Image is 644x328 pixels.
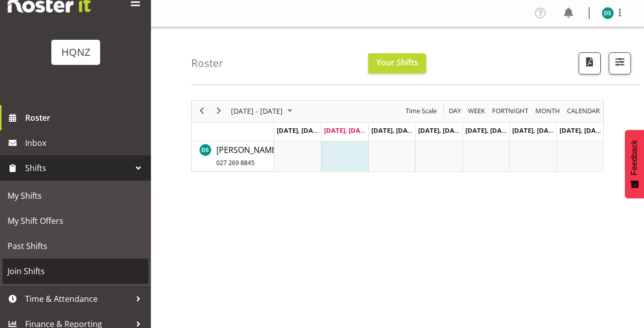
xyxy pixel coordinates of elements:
[229,105,297,117] button: August 2025
[212,105,226,117] button: Next
[376,57,418,68] span: Your Shifts
[466,105,487,117] button: Timeline Week
[8,213,143,228] span: My Shift Offers
[25,291,131,306] span: Time & Attendance
[405,105,438,117] span: Time Scale
[277,126,323,135] span: [DATE], [DATE]
[491,105,529,117] span: Fortnight
[630,140,639,175] span: Feedback
[609,52,631,74] button: Filter Shifts
[566,105,601,117] span: calendar
[274,141,603,172] table: Timeline Week of August 15, 2025
[368,53,426,73] button: Your Shifts
[216,158,255,167] span: 027 269 8845
[191,57,223,69] h4: Roster
[3,208,148,233] a: My Shift Offers
[210,101,227,122] div: next period
[465,126,511,135] span: [DATE], [DATE]
[467,105,486,117] span: Week
[216,144,279,168] span: [PERSON_NAME]
[371,126,417,135] span: [DATE], [DATE]
[193,101,210,122] div: previous period
[8,264,143,279] span: Join Shifts
[195,105,209,117] button: Previous
[230,105,284,117] span: [DATE] - [DATE]
[8,188,143,203] span: My Shifts
[25,160,131,176] span: Shifts
[25,110,146,125] span: Roster
[227,101,298,122] div: August 14 - 20, 2025
[3,259,148,284] a: Join Shifts
[192,141,274,172] td: Damian Smuskiewicz resource
[216,144,279,168] a: [PERSON_NAME]027 269 8845
[491,105,530,117] button: Fortnight
[559,126,605,135] span: [DATE], [DATE]
[512,126,558,135] span: [DATE], [DATE]
[448,105,462,117] span: Day
[3,183,148,208] a: My Shifts
[447,105,463,117] button: Timeline Day
[625,130,644,198] button: Feedback - Show survey
[404,105,439,117] button: Time Scale
[579,52,601,74] button: Download a PDF of the roster according to the set date range.
[418,126,464,135] span: [DATE], [DATE]
[61,45,90,60] div: HQNZ
[8,238,143,254] span: Past Shifts
[534,105,561,117] span: Month
[602,7,614,19] img: damian-smuskiewics11615.jpg
[324,126,370,135] span: [DATE], [DATE]
[534,105,562,117] button: Timeline Month
[3,233,148,259] a: Past Shifts
[25,135,146,150] span: Inbox
[191,100,604,172] div: Timeline Week of August 15, 2025
[566,105,602,117] button: Month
